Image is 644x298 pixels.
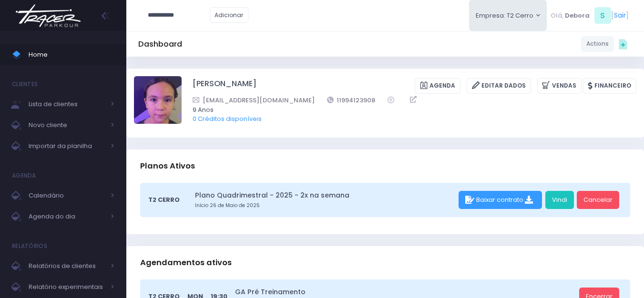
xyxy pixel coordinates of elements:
span: T2 Cerro [148,195,180,205]
span: 9 Anos [193,105,624,115]
a: Editar Dados [467,78,531,94]
a: 11994123908 [327,95,376,105]
span: Relatório experimentais [29,281,105,293]
h4: Clientes [12,75,38,94]
a: Vendas [537,78,582,94]
h5: Dashboard [138,40,182,49]
small: Início 26 de Maio de 2025 [195,202,455,209]
span: Novo cliente [29,119,105,131]
a: [EMAIL_ADDRESS][DOMAIN_NAME] [193,95,315,105]
a: 0 Créditos disponíveis [193,114,262,123]
span: Relatórios de clientes [29,260,105,272]
a: Adicionar [210,7,249,23]
span: Calendário [29,189,105,202]
span: Debora [565,11,590,20]
div: Baixar contrato [459,191,542,209]
a: Cancelar [577,191,619,209]
h3: Agendamentos ativos [140,249,232,276]
span: Importar da planilha [29,140,105,152]
a: GA Pré Treinamento [235,287,576,297]
a: Actions [581,36,614,52]
span: Agenda do dia [29,210,105,223]
img: Marcela Esteves Martins [134,76,182,124]
h4: Agenda [12,166,36,185]
a: Vindi [545,191,574,209]
a: Plano Quadrimestral - 2025 - 2x na semana [195,190,455,200]
span: Home [29,49,114,61]
span: S [594,7,611,24]
a: [PERSON_NAME] [193,78,256,94]
span: Olá, [551,11,563,20]
div: [ ] [547,5,632,26]
span: Lista de clientes [29,98,105,110]
a: Sair [614,10,626,20]
a: Agenda [415,78,460,94]
a: Financeiro [583,78,636,94]
h3: Planos Ativos [140,152,195,179]
h4: Relatórios [12,237,47,256]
